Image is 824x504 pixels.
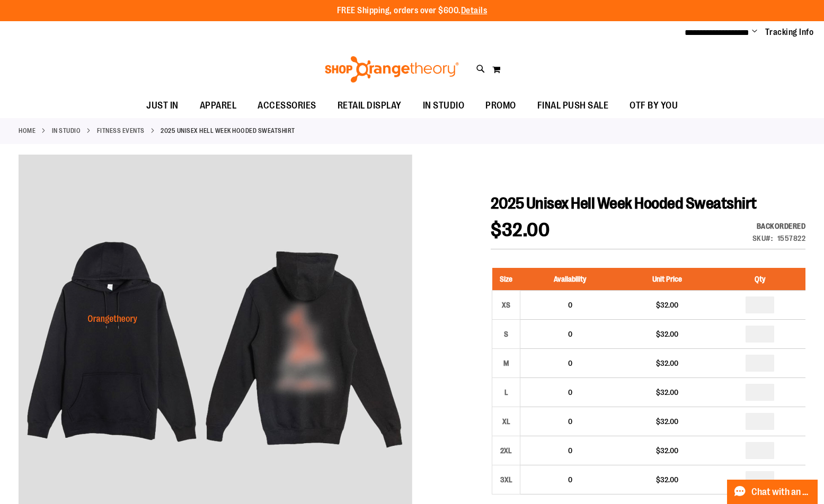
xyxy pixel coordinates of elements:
div: $32.00 [625,358,708,368]
a: Details [461,6,488,15]
a: OTF BY YOU [619,94,688,118]
a: Fitness Events [97,126,145,136]
a: IN STUDIO [412,94,475,118]
div: $32.00 [625,416,708,427]
span: IN STUDIO [423,94,465,118]
div: S [498,326,514,342]
a: RETAIL DISPLAY [327,94,412,118]
div: $32.00 [625,329,708,339]
span: $32.00 [491,219,550,241]
a: ACCESSORIES [247,94,327,118]
button: Chat with an Expert [727,480,818,504]
div: 2XL [498,443,514,458]
div: $32.00 [625,445,708,456]
span: 0 [568,359,572,367]
span: 0 [568,417,572,426]
span: PROMO [485,94,516,118]
span: Chat with an Expert [751,487,811,497]
span: 0 [568,475,572,484]
span: 0 [568,301,572,309]
a: APPAREL [189,94,247,118]
span: OTF BY YOU [630,94,678,118]
a: Home [19,126,36,136]
span: 0 [568,446,572,455]
div: $32.00 [625,474,708,485]
div: Backordered [752,221,806,231]
img: Shop Orangetheory [323,56,460,83]
span: FINAL PUSH SALE [537,94,609,118]
th: Availability [520,268,621,291]
button: Account menu [752,27,757,38]
span: 0 [568,388,572,397]
div: XL [498,413,514,429]
div: 3XL [498,472,514,488]
div: M [498,355,514,371]
div: $32.00 [625,300,708,310]
div: 1557822 [777,233,806,244]
strong: SKU [752,234,773,242]
div: Availability [752,221,806,231]
span: JUST IN [146,94,179,118]
span: ACCESSORIES [258,94,316,118]
th: Qty [714,268,805,291]
a: Tracking Info [765,26,814,38]
p: FREE Shipping, orders over $600. [337,5,488,17]
span: 0 [568,330,572,338]
strong: 2025 Unisex Hell Week Hooded Sweatshirt [161,126,295,136]
div: $32.00 [625,387,708,398]
span: RETAIL DISPLAY [338,94,402,118]
th: Size [492,268,520,291]
a: IN STUDIO [52,126,81,136]
div: L [498,384,514,400]
div: XS [498,297,514,313]
a: FINAL PUSH SALE [527,94,619,118]
span: APPAREL [200,94,237,118]
a: JUST IN [136,94,189,118]
span: 2025 Unisex Hell Week Hooded Sweatshirt [491,194,757,212]
a: PROMO [475,94,527,118]
th: Unit Price [620,268,714,291]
